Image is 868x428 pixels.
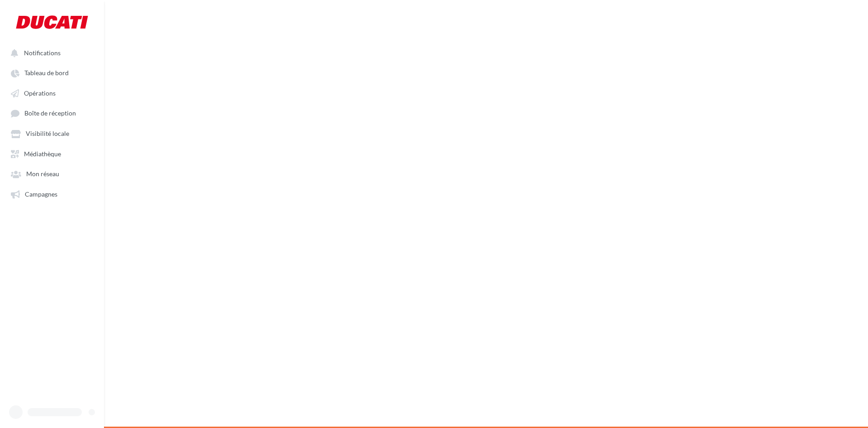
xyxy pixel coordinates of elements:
span: Notifications [24,49,61,57]
a: Boîte de réception [5,105,99,121]
a: Campagnes [5,186,99,202]
span: Campagnes [25,190,57,198]
a: Mon réseau [5,165,99,182]
a: Visibilité locale [5,125,99,141]
span: Tableau de bord [24,69,69,77]
span: Mon réseau [26,170,59,178]
a: Opérations [5,85,99,101]
span: Médiathèque [24,150,61,158]
span: Boîte de réception [24,110,76,117]
button: Notifications [5,44,95,61]
span: Opérations [24,89,56,97]
a: Tableau de bord [5,64,99,81]
span: Visibilité locale [26,130,69,138]
a: Médiathèque [5,145,99,162]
